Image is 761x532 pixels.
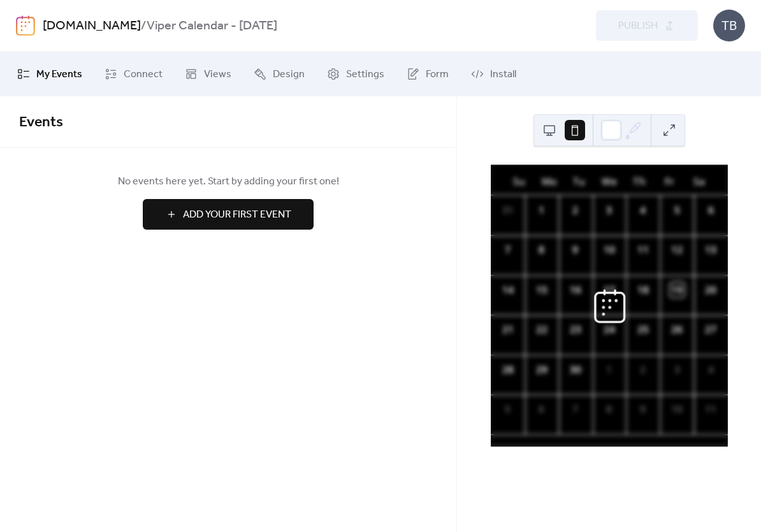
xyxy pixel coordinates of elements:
span: Design [273,67,305,82]
div: Tu [564,166,594,196]
div: 4 [635,203,650,218]
button: Add Your First Event [143,199,314,230]
a: [DOMAIN_NAME] [43,14,141,38]
div: Mo [534,166,564,196]
div: 7 [500,243,515,258]
a: Design [244,57,314,91]
div: 14 [500,283,515,297]
div: 27 [703,322,718,337]
div: 25 [635,322,650,337]
div: 31 [500,203,515,218]
span: Events [19,108,63,137]
div: 21 [500,322,515,337]
a: Views [175,57,241,91]
a: My Events [8,57,92,91]
div: 26 [669,322,684,337]
div: 9 [635,402,650,417]
div: 11 [635,243,650,258]
div: 6 [534,402,549,417]
div: 5 [669,203,684,218]
b: Viper Calendar - [DATE] [147,14,277,38]
a: Form [397,57,458,91]
div: Th [624,166,654,196]
a: Connect [95,57,172,91]
img: logo [16,15,35,36]
div: 1 [602,362,616,377]
div: 19 [669,283,684,297]
div: 28 [500,362,515,377]
div: 30 [568,362,583,377]
div: 22 [534,322,549,337]
div: 24 [602,322,616,337]
span: Settings [346,67,384,82]
div: Su [504,166,534,196]
div: 6 [703,203,718,218]
div: 13 [703,243,718,258]
div: 12 [669,243,684,258]
span: Views [204,67,231,82]
span: No events here yet. Start by adding your first one! [19,174,437,189]
span: Install [490,67,516,82]
div: 15 [534,283,549,297]
div: 10 [602,243,616,258]
div: 23 [568,322,583,337]
div: 7 [568,402,583,417]
b: / [141,14,147,38]
div: Sa [685,166,714,196]
a: Add Your First Event [19,199,437,230]
div: 8 [534,243,549,258]
div: Fr [654,166,684,196]
div: 16 [568,283,583,297]
div: 11 [703,402,718,417]
span: My Events [36,67,82,82]
a: Settings [317,57,394,91]
div: 18 [635,283,650,297]
div: 2 [568,203,583,218]
span: Connect [124,67,163,82]
span: Add Your First Event [183,207,291,223]
div: 29 [534,362,549,377]
div: We [594,166,624,196]
div: 8 [602,402,616,417]
div: 20 [703,283,718,297]
div: 4 [703,362,718,377]
div: 3 [602,203,616,218]
div: 9 [568,243,583,258]
div: 5 [500,402,515,417]
div: 2 [635,362,650,377]
div: 1 [534,203,549,218]
div: 3 [669,362,684,377]
div: 17 [602,283,616,297]
div: 10 [669,402,684,417]
a: Install [461,57,526,91]
div: TB [713,10,745,41]
span: Form [426,67,449,82]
